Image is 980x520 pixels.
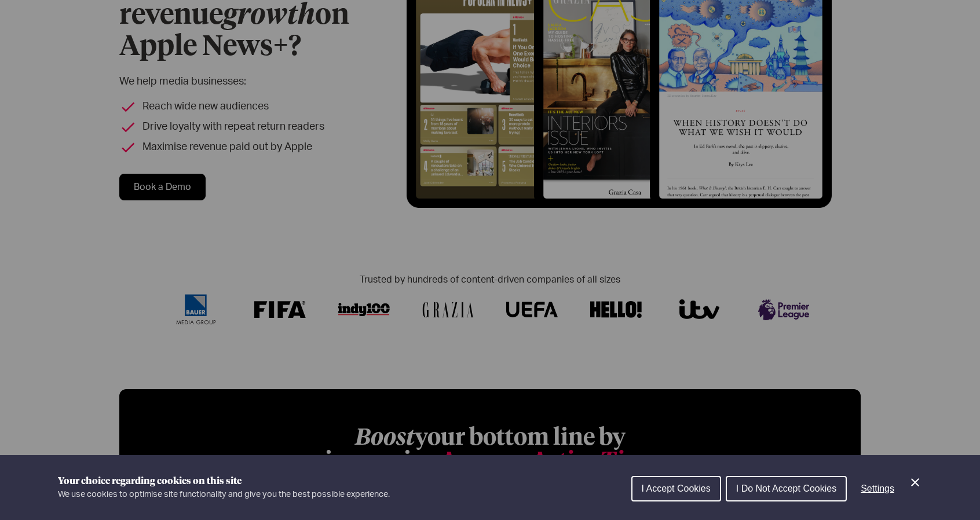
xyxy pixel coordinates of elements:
[736,484,836,493] span: I Do Not Accept Cookies
[631,476,721,501] button: I Accept Cookies
[58,474,390,488] h1: Your choice regarding cookies on this site
[642,484,711,493] span: I Accept Cookies
[908,475,922,489] button: Close Cookie Control
[861,484,894,493] span: Settings
[851,477,904,500] button: Settings
[58,488,390,501] p: We use cookies to optimise site functionality and give you the best possible experience.
[726,476,847,501] button: I Do Not Accept Cookies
